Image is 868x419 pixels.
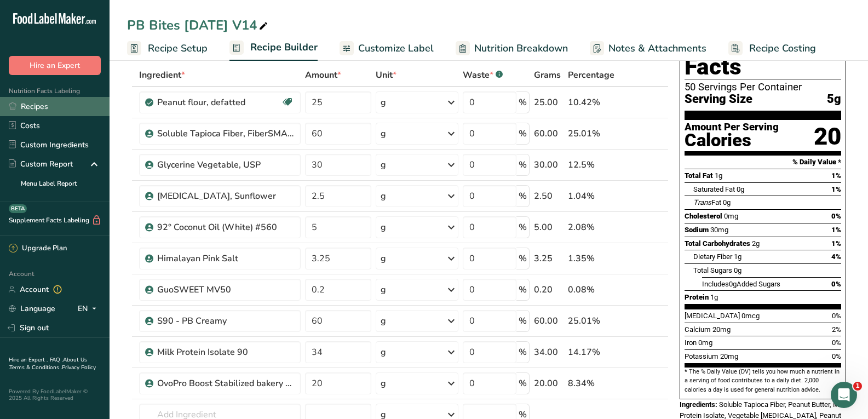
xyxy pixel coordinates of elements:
[9,299,55,318] a: Language
[715,171,722,180] span: 1g
[381,96,386,109] div: g
[568,252,617,265] div: 1.35%
[853,382,862,391] span: 1
[148,41,208,56] span: Recipe Setup
[127,15,270,35] div: PB Bites [DATE] V14
[381,190,386,203] div: g
[831,171,841,180] span: 1%
[250,40,318,55] span: Recipe Builder
[729,280,737,288] span: 0g
[9,158,73,170] div: Custom Report
[381,127,386,140] div: g
[685,82,841,93] div: 50 Servings Per Container
[9,388,101,401] div: Powered By FoodLabelMaker © 2025 All Rights Reserved
[534,68,561,82] span: Grams
[50,356,63,364] a: FAQ .
[568,190,617,203] div: 1.04%
[608,41,706,56] span: Notes & Attachments
[693,198,711,206] i: Trans
[831,252,841,261] span: 4%
[685,156,841,169] section: % Daily Value *
[680,400,717,409] span: Ingredients:
[157,252,294,265] div: Himalayan Pink Salt
[693,198,721,206] span: Fat
[712,325,731,334] span: 20mg
[9,364,62,371] a: Terms & Conditions .
[340,36,434,61] a: Customize Label
[710,226,728,234] span: 30mg
[814,122,841,151] div: 20
[831,185,841,193] span: 1%
[685,293,709,301] span: Protein
[381,252,386,265] div: g
[9,356,48,364] a: Hire an Expert .
[534,377,564,390] div: 20.00
[62,364,96,371] a: Privacy Policy
[157,283,294,296] div: GuoSWEET MV50
[534,252,564,265] div: 3.25
[127,36,208,61] a: Recipe Setup
[9,204,27,213] div: BETA
[9,56,101,75] button: Hire an Expert
[827,93,841,106] span: 5g
[381,346,386,359] div: g
[157,190,294,203] div: [MEDICAL_DATA], Sunflower
[685,122,779,133] div: Amount Per Serving
[590,36,706,61] a: Notes & Attachments
[693,266,732,274] span: Total Sugars
[693,252,732,261] span: Dietary Fiber
[157,127,294,140] div: Soluble Tapioca Fiber, FiberSMART TS90
[381,314,386,328] div: g
[157,221,294,234] div: 92° Coconut Oil (White) #560
[568,158,617,171] div: 12.5%
[568,68,614,82] span: Percentage
[568,127,617,140] div: 25.01%
[832,312,841,320] span: 0%
[568,377,617,390] div: 8.34%
[685,368,841,394] section: * The % Daily Value (DV) tells you how much a nutrient in a serving of food contributes to a dail...
[685,29,841,79] h1: Nutrition Facts
[376,68,396,82] span: Unit
[723,198,731,206] span: 0g
[534,127,564,140] div: 60.00
[831,226,841,234] span: 1%
[534,96,564,109] div: 25.00
[685,338,697,347] span: Iron
[752,239,760,248] span: 2g
[685,171,713,180] span: Total Fat
[702,280,780,288] span: Includes Added Sugars
[157,346,294,359] div: Milk Protein Isolate 90
[832,338,841,347] span: 0%
[698,338,712,347] span: 0mg
[229,35,318,61] a: Recipe Builder
[456,36,568,61] a: Nutrition Breakdown
[832,352,841,360] span: 0%
[568,314,617,328] div: 25.01%
[831,212,841,220] span: 0%
[693,185,735,193] span: Saturated Fat
[157,314,294,328] div: S90 - PB Creamy
[734,266,741,274] span: 0g
[685,312,740,320] span: [MEDICAL_DATA]
[568,346,617,359] div: 14.17%
[568,96,617,109] div: 10.42%
[381,158,386,171] div: g
[534,190,564,203] div: 2.50
[724,212,738,220] span: 0mg
[685,212,722,220] span: Cholesterol
[831,280,841,288] span: 0%
[734,252,741,261] span: 1g
[831,239,841,248] span: 1%
[9,243,67,254] div: Upgrade Plan
[534,158,564,171] div: 30.00
[534,221,564,234] div: 5.00
[685,325,711,334] span: Calcium
[831,382,857,408] iframe: Intercom live chat
[685,352,718,360] span: Potassium
[157,158,294,171] div: Glycerine Vegetable, USP
[737,185,744,193] span: 0g
[139,68,185,82] span: Ingredient
[534,346,564,359] div: 34.00
[358,41,434,56] span: Customize Label
[568,221,617,234] div: 2.08%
